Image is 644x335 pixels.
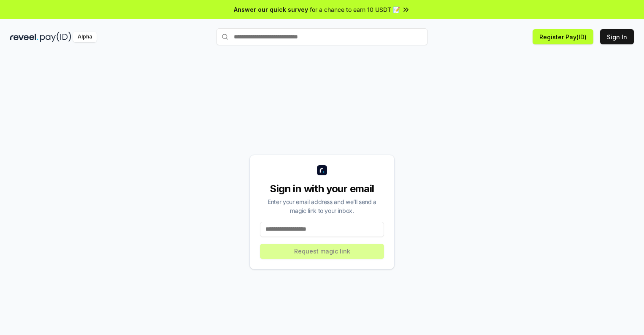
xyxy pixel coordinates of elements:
div: Enter your email address and we’ll send a magic link to your inbox. [260,197,384,215]
img: logo_small [317,165,327,175]
img: pay_id [40,32,71,42]
div: Sign in with your email [260,182,384,196]
span: for a chance to earn 10 USDT 📝 [310,5,400,14]
button: Sign In [600,29,634,44]
span: Answer our quick survey [234,5,308,14]
div: Alpha [73,32,97,42]
button: Register Pay(ID) [533,29,593,44]
img: reveel_dark [10,32,38,42]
